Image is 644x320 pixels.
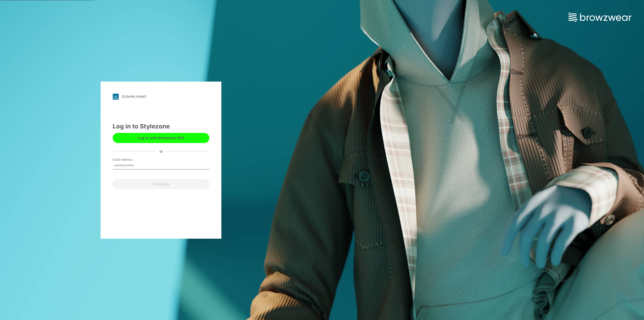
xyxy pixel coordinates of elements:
[113,157,148,162] label: Email Address
[155,149,167,154] div: or
[113,133,209,143] button: Log in with Enterprise SSO
[122,95,146,98] div: [DOMAIN_NAME]
[113,94,209,100] a: [DOMAIN_NAME]
[113,122,209,131] div: Log in to Stylezone
[113,94,119,100] img: stylezone-logo.562084cfcfab977791bfbf7441f1a819.svg
[569,13,631,22] img: browzwear-logo.e42bd6dac1945053ebaf764b6aa21510.svg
